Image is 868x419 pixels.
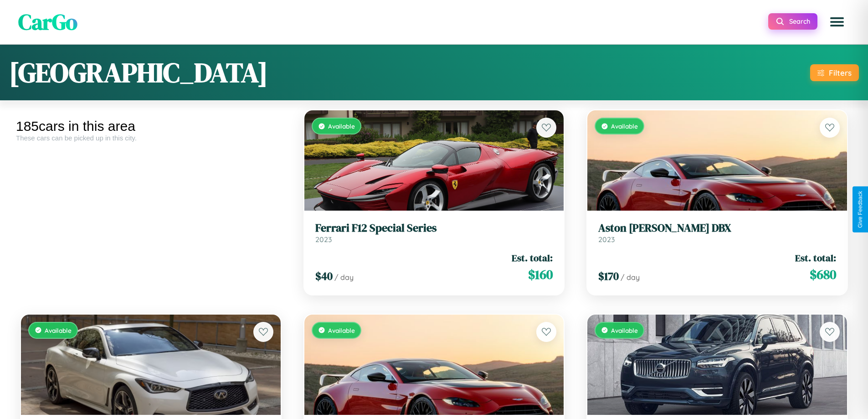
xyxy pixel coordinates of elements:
[9,54,268,91] h1: [GEOGRAPHIC_DATA]
[810,265,836,284] span: $ 680
[16,119,286,134] div: 185 cars in this area
[512,251,553,264] span: Est. total:
[611,326,638,334] span: Available
[598,222,836,244] a: Aston [PERSON_NAME] DBX2023
[315,222,553,244] a: Ferrari F12 Special Series2023
[45,326,72,334] span: Available
[315,222,553,235] h3: Ferrari F12 Special Series
[315,269,333,284] span: $ 40
[528,265,553,284] span: $ 160
[18,7,77,37] span: CarGo
[795,251,836,264] span: Est. total:
[789,17,810,26] span: Search
[334,273,354,282] span: / day
[824,9,850,35] button: Open menu
[621,273,640,282] span: / day
[315,235,332,244] span: 2023
[328,326,355,334] span: Available
[598,235,615,244] span: 2023
[328,122,355,130] span: Available
[829,68,852,78] div: Filters
[611,122,638,130] span: Available
[857,191,863,228] div: Give Feedback
[598,269,619,284] span: $ 170
[16,134,286,142] div: These cars can be picked up in this city.
[768,13,817,30] button: Search
[598,222,836,235] h3: Aston [PERSON_NAME] DBX
[810,64,859,81] button: Filters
